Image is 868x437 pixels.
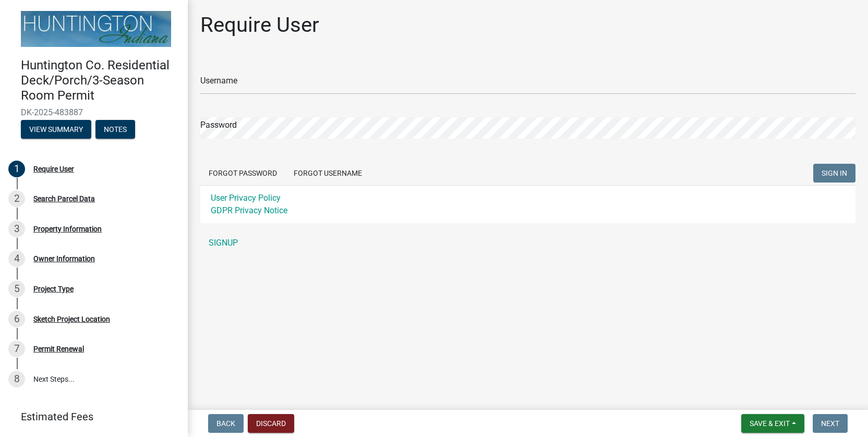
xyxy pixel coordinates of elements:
button: SIGN IN [813,164,855,183]
div: Project Type [33,285,74,293]
button: Back [208,414,244,433]
button: Forgot Username [285,164,370,183]
div: 6 [8,311,25,327]
a: Estimated Fees [8,406,171,427]
a: GDPR Privacy Notice [211,205,287,215]
div: Require User [33,165,74,173]
wm-modal-confirm: Summary [21,126,91,134]
wm-modal-confirm: Notes [95,126,135,134]
div: Sketch Project Location [33,315,110,323]
div: Permit Renewal [33,345,84,353]
button: Discard [248,414,294,433]
button: Save & Exit [741,414,804,433]
button: Next [813,414,848,433]
span: Back [216,419,235,428]
button: Forgot Password [200,164,285,183]
h4: Huntington Co. Residential Deck/Porch/3-Season Room Permit [21,58,179,103]
button: View Summary [21,120,91,139]
img: Huntington County, Indiana [21,11,171,47]
h1: Require User [200,13,319,38]
a: SIGNUP [200,233,855,253]
div: Search Parcel Data [33,195,95,202]
button: Notes [95,120,135,139]
div: 2 [8,190,25,207]
div: Property Information [33,225,102,233]
span: SIGN IN [822,169,847,177]
div: 4 [8,250,25,267]
a: User Privacy Policy [211,193,281,203]
div: 1 [8,161,25,177]
div: 3 [8,221,25,237]
div: Owner Information [33,255,95,262]
div: 7 [8,341,25,357]
span: Next [821,419,839,428]
span: DK-2025-483887 [21,107,167,117]
span: Save & Exit [750,419,790,428]
div: 8 [8,371,25,387]
div: 5 [8,281,25,297]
